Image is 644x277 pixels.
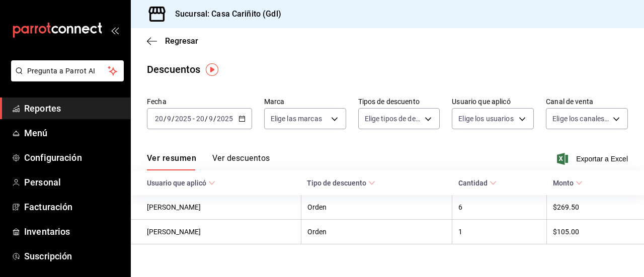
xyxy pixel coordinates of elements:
span: Personal [24,175,122,189]
span: Menú [24,126,122,140]
span: Usuario que aplicó [147,179,215,187]
label: Usuario que aplicó [452,98,534,105]
span: Configuración [24,151,122,164]
button: Regresar [147,36,198,46]
span: / [213,115,216,123]
th: [PERSON_NAME] [131,195,301,220]
button: Ver resumen [147,153,196,170]
span: / [205,115,208,123]
span: Pregunta a Parrot AI [27,66,108,76]
th: Orden [301,195,452,220]
th: 6 [452,195,547,220]
span: Tipo de descuento [307,179,375,187]
button: open_drawer_menu [111,26,119,34]
h3: Sucursal: Casa Cariñito (Gdl) [167,8,281,20]
img: Tooltip marker [206,63,218,76]
label: Marca [264,98,346,105]
span: Cantidad [458,179,497,187]
div: navigation tabs [147,153,270,170]
div: Descuentos [147,62,200,77]
span: Regresar [165,36,198,46]
span: Facturación [24,200,122,214]
button: Exportar a Excel [559,153,628,165]
input: -- [154,115,164,123]
input: -- [196,115,205,123]
span: / [164,115,167,123]
label: Canal de venta [546,98,628,105]
span: Suscripción [24,249,122,263]
span: Elige tipos de descuento [365,114,422,124]
span: Monto [553,179,583,187]
input: -- [208,115,213,123]
button: Pregunta a Parrot AI [11,60,124,81]
span: - [193,115,195,123]
a: Pregunta a Parrot AI [7,73,124,83]
th: 1 [452,220,547,244]
th: [PERSON_NAME] [131,220,301,244]
button: Ver descuentos [212,153,270,170]
span: Elige las marcas [271,114,322,124]
label: Fecha [147,98,252,105]
input: ---- [175,115,192,123]
span: Reportes [24,102,122,115]
input: ---- [216,115,233,123]
th: Orden [301,220,452,244]
label: Tipos de descuento [358,98,440,105]
span: Inventarios [24,225,122,238]
span: Elige los canales de venta [552,114,609,124]
input: -- [167,115,172,123]
span: Elige los usuarios [458,114,513,124]
span: / [172,115,175,123]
